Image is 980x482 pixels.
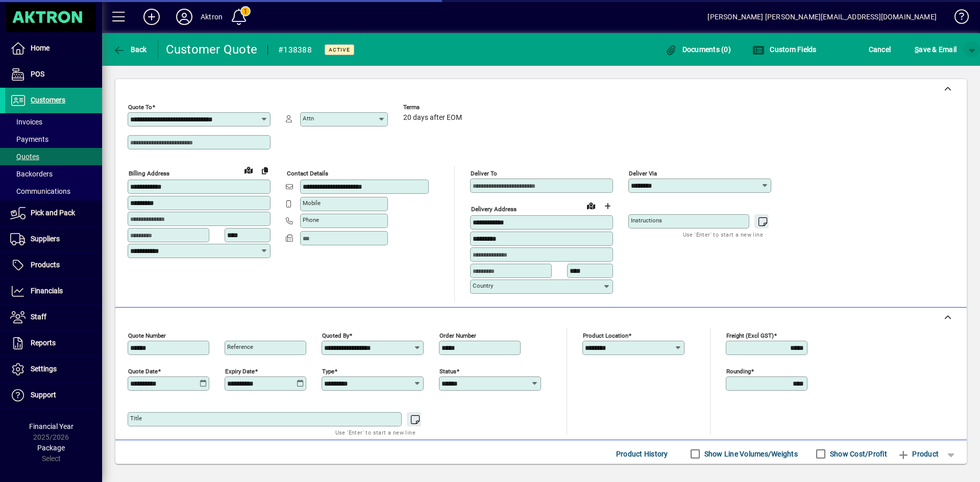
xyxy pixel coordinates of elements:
a: Reports [5,331,102,356]
a: Suppliers [5,226,102,252]
span: Invoices [10,118,42,126]
mat-label: Country [473,282,493,289]
mat-label: Type [322,367,334,374]
span: Active [329,46,350,53]
span: 20 days after EOM [403,114,462,122]
div: Aktron [201,9,223,25]
mat-label: Freight (excl GST) [726,332,774,339]
span: Documents (0) [665,45,731,54]
span: Support [31,391,56,399]
span: Home [31,44,50,52]
span: Settings [31,365,57,373]
a: Financials [5,278,102,304]
span: Product History [616,446,668,462]
a: Invoices [5,113,102,131]
a: Products [5,252,102,278]
a: Settings [5,357,102,382]
span: S [915,45,919,54]
button: Choose address [599,198,616,214]
mat-label: Quote number [128,332,166,339]
span: Products [31,261,60,269]
span: ave & Email [915,41,957,58]
mat-label: Quote date [128,367,158,374]
app-page-header-button: Back [102,40,158,59]
span: Cancel [869,41,891,58]
span: Product [897,446,939,462]
a: Quotes [5,148,102,165]
mat-label: Deliver To [471,170,497,177]
span: Customers [31,96,65,104]
span: Back [113,45,147,54]
span: Pick and Pack [31,209,75,217]
mat-label: Reference [227,343,253,350]
button: Save & Email [910,40,962,59]
span: Custom Fields [752,45,817,54]
button: Cancel [866,40,894,59]
mat-label: Product location [583,332,628,339]
div: #138388 [278,42,312,58]
span: Payments [10,135,48,143]
div: Customer Quote [166,41,258,58]
mat-label: Mobile [303,199,321,207]
button: Product History [612,445,672,463]
a: POS [5,62,102,87]
button: Product [892,445,944,463]
a: Staff [5,305,102,330]
span: Suppliers [31,235,60,243]
span: Package [37,444,65,452]
a: Support [5,383,102,408]
mat-hint: Use 'Enter' to start a new line [683,229,763,240]
button: Back [110,40,150,59]
button: Copy to Delivery address [257,162,273,179]
a: View on map [240,162,257,178]
mat-label: Expiry date [225,367,255,374]
mat-label: Rounding [726,367,751,374]
span: Reports [31,339,56,347]
label: Show Line Volumes/Weights [702,449,798,459]
a: View on map [583,197,599,214]
mat-label: Phone [303,216,319,223]
mat-hint: Use 'Enter' to start a new line [335,426,415,438]
span: Backorders [10,170,53,178]
a: Knowledge Base [947,2,967,35]
span: Financial Year [29,422,73,430]
mat-label: Quoted by [322,332,349,339]
button: Profile [168,8,201,26]
mat-label: Attn [303,115,314,122]
mat-label: Instructions [631,217,662,224]
span: Quotes [10,153,39,161]
button: Add [135,8,168,26]
span: Financials [31,287,63,295]
a: Communications [5,183,102,200]
mat-label: Quote To [128,104,152,111]
button: Custom Fields [750,40,819,59]
span: Staff [31,313,46,321]
mat-label: Status [439,367,456,374]
label: Show Cost/Profit [828,449,887,459]
mat-label: Order number [439,332,476,339]
a: Pick and Pack [5,200,102,226]
a: Backorders [5,165,102,183]
a: Home [5,36,102,61]
button: Documents (0) [662,40,733,59]
div: [PERSON_NAME] [PERSON_NAME][EMAIL_ADDRESS][DOMAIN_NAME] [707,9,937,25]
span: Communications [10,187,70,195]
mat-label: Title [130,415,142,422]
mat-label: Deliver via [629,170,657,177]
span: Terms [403,104,464,111]
a: Payments [5,131,102,148]
span: POS [31,70,44,78]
